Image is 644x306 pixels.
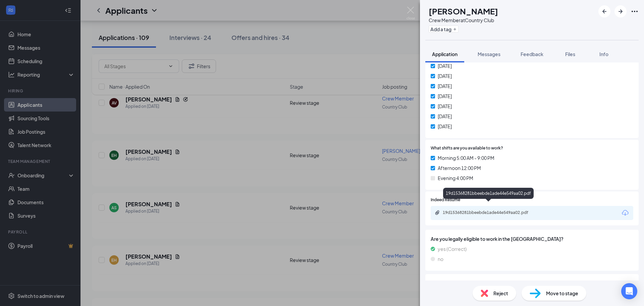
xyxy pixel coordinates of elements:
span: Move to stage [546,290,578,297]
span: [DATE] [438,123,452,130]
h1: [PERSON_NAME] [429,5,498,17]
span: Messages [478,51,500,57]
span: Afternoon 12:00 PM [438,164,481,172]
div: Crew Member at Country Club [429,17,498,24]
span: [DATE] [438,102,452,110]
div: 19d15368281bbeebde1ade44e549aa02.pdf [443,210,537,215]
span: [DATE] [438,62,452,70]
div: Open Intercom Messenger [621,283,637,299]
span: What shifts are you available to work? [431,145,503,151]
a: Paperclip19d15368281bbeebde1ade44e549aa02.pdf [435,210,543,216]
span: [DATE] [438,92,452,100]
span: Are you legally eligible to work in the [GEOGRAPHIC_DATA]? [431,235,633,243]
span: Are you at least 16 years of age? [431,279,633,287]
button: ArrowLeftNew [598,5,610,17]
span: Indeed Resume [431,197,460,203]
span: [DATE] [438,113,452,120]
span: Feedback [521,51,543,57]
span: no [438,255,443,263]
span: yes (Correct) [438,245,467,253]
button: ArrowRight [614,5,627,17]
span: Morning 5:00 AM - 9:00 PM [438,154,494,162]
span: Reject [493,290,508,297]
span: [DATE] [438,72,452,80]
span: Info [599,51,608,57]
button: PlusAdd a tag [429,26,459,33]
svg: Ellipses [631,7,639,15]
svg: Plus [453,27,457,31]
svg: ArrowRight [616,7,625,15]
svg: ArrowLeftNew [600,7,608,15]
span: Evening 4:00 PM [438,174,473,182]
span: [DATE] [438,82,452,90]
svg: Download [621,209,629,217]
span: Files [565,51,575,57]
svg: Paperclip [435,210,440,215]
span: Application [432,51,458,57]
div: 19d15368281bbeebde1ade44e549aa02.pdf [443,188,534,199]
